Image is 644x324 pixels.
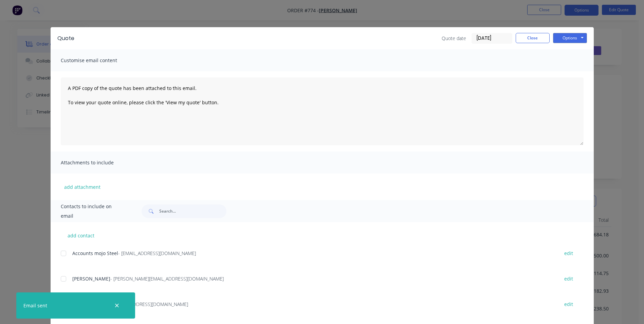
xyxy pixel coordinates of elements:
button: edit [560,274,577,283]
button: add contact [61,230,102,240]
div: Email sent [23,302,47,309]
span: - [PERSON_NAME][EMAIL_ADDRESS][DOMAIN_NAME] [110,275,224,282]
button: edit [560,249,577,258]
button: edit [560,300,577,309]
span: - [EMAIL_ADDRESS][DOMAIN_NAME] [110,301,188,307]
input: Search... [159,204,226,218]
span: Attachments to include [61,158,135,167]
span: Contacts to include on email [61,202,125,221]
span: Customise email content [61,56,135,65]
span: Accounts mojo Steel [72,250,118,256]
div: Quote [57,34,74,42]
button: Options [553,33,587,43]
span: - [EMAIL_ADDRESS][DOMAIN_NAME] [118,250,196,256]
textarea: A PDF copy of the quote has been attached to this email. To view your quote online, please click ... [61,77,584,145]
button: Close [516,33,550,43]
button: add attachment [61,182,104,192]
span: Quote date [442,35,466,42]
span: [PERSON_NAME] [72,275,110,282]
